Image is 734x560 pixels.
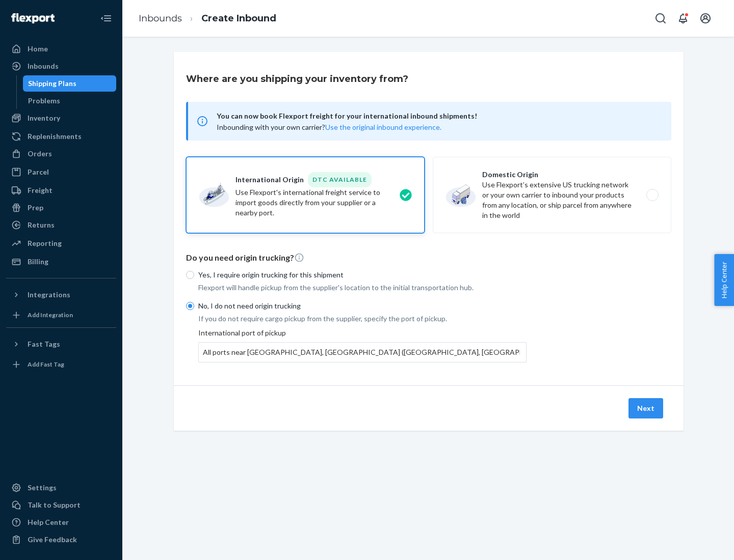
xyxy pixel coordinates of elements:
[28,257,48,267] div: Billing
[28,185,53,195] div: Freight
[28,238,62,248] div: Reporting
[28,535,77,545] div: Give Feedback
[6,182,116,199] a: Freight
[23,93,117,109] a: Problems
[28,78,76,89] div: Shipping Plans
[673,8,693,29] button: Open notifications
[28,61,59,71] div: Inbounds
[198,301,527,311] p: No, I do not need origin trucking
[6,200,116,216] a: Prep
[695,8,716,29] button: Open account menu
[28,113,60,123] div: Inventory
[28,220,55,230] div: Returns
[6,41,116,57] a: Home
[325,122,441,132] button: Use the original inbound experience.
[28,311,73,319] div: Add Integration
[6,497,116,513] a: Talk to Support
[6,110,116,126] a: Inventory
[6,58,116,74] a: Inbounds
[28,500,81,510] div: Talk to Support
[6,217,116,233] a: Returns
[186,252,671,264] p: Do you need origin trucking?
[28,203,43,213] div: Prep
[201,13,276,24] a: Create Inbound
[6,164,116,180] a: Parcel
[28,131,82,142] div: Replenishments
[96,8,116,29] button: Close Navigation
[6,146,116,162] a: Orders
[217,123,441,131] span: Inbounding with your own carrier?
[6,128,116,145] a: Replenishments
[6,514,116,530] a: Help Center
[198,270,527,280] p: Yes, I require origin trucking for this shipment
[6,287,116,303] button: Integrations
[28,44,48,54] div: Home
[6,235,116,251] a: Reporting
[628,398,663,418] button: Next
[6,307,116,323] a: Add Integration
[28,360,64,369] div: Add Fast Tag
[198,328,527,362] div: International port of pickup
[186,72,408,86] h3: Where are you shipping your inventory from?
[198,283,527,293] p: Flexport will handle pickup from the supplier's location to the initial transportation hub.
[28,290,70,300] div: Integrations
[6,336,116,352] button: Fast Tags
[714,254,734,306] button: Help Center
[11,13,55,23] img: Flexport logo
[28,149,52,159] div: Orders
[6,531,116,548] button: Give Feedback
[6,356,116,373] a: Add Fast Tag
[139,13,182,24] a: Inbounds
[130,4,284,34] ol: breadcrumbs
[28,167,49,177] div: Parcel
[650,8,671,29] button: Open Search Box
[198,314,527,324] p: If you do not require cargo pickup from the supplier, specify the port of pickup.
[28,483,57,493] div: Settings
[6,480,116,496] a: Settings
[6,254,116,270] a: Billing
[28,517,69,527] div: Help Center
[28,339,60,349] div: Fast Tags
[217,110,659,122] span: You can now book Flexport freight for your international inbound shipments!
[28,96,60,106] div: Problems
[186,271,194,279] input: Yes, I require origin trucking for this shipment
[186,302,194,310] input: No, I do not need origin trucking
[23,75,117,92] a: Shipping Plans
